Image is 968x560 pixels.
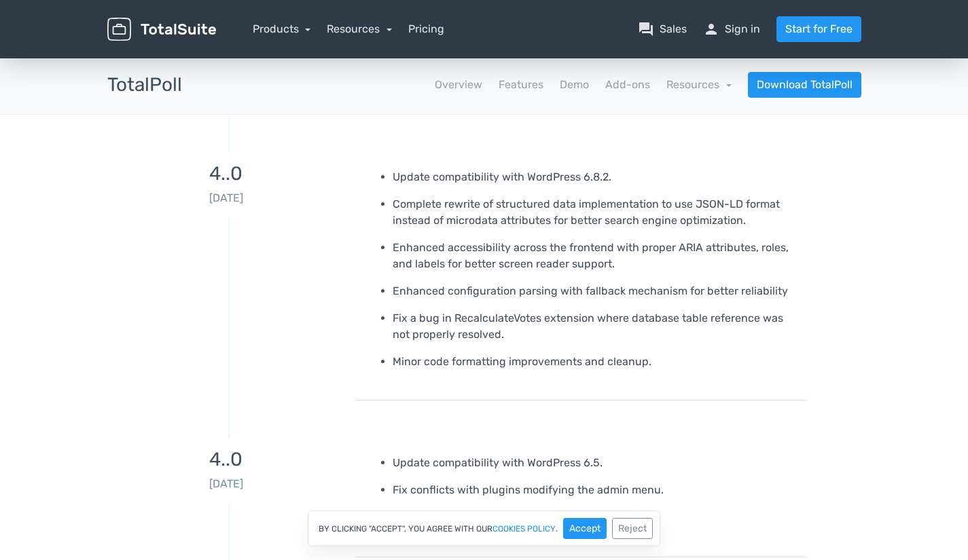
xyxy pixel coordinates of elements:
[393,169,797,185] p: Update compatibility with WordPress 6.8.2.
[107,75,182,96] h3: TotalPoll
[638,21,687,37] a: question_answerSales
[748,72,861,98] a: Download TotalPoll
[776,16,861,42] a: Start for Free
[435,77,482,93] a: Overview
[393,455,797,471] p: Update compatibility with WordPress 6.5.
[107,18,216,41] img: TotalSuite for WordPress
[253,22,311,35] a: Products
[327,22,392,35] a: Resources
[560,77,589,93] a: Demo
[393,310,797,343] p: Fix a bug in RecalculateVotes extension where database table reference was not properly resolved.
[107,476,345,492] p: [DATE]
[703,21,719,37] span: person
[308,510,660,546] div: By clicking "Accept", you agree with our .
[666,78,732,91] a: Resources
[492,525,556,533] a: cookies policy
[638,21,654,37] span: question_answer
[107,164,345,185] h3: 4..0
[393,283,797,299] p: Enhanced configuration parsing with fallback mechanism for better reliability
[393,482,797,498] p: Fix conflicts with plugins modifying the admin menu.
[107,449,345,470] h3: 4..0
[393,196,797,229] p: Complete rewrite of structured data implementation to use JSON-LD format instead of microdata att...
[393,354,797,370] p: Minor code formatting improvements and cleanup.
[499,77,543,93] a: Features
[107,190,345,206] p: [DATE]
[393,240,797,272] p: Enhanced accessibility across the frontend with proper ARIA attributes, roles, and labels for bet...
[612,518,653,539] button: Reject
[703,21,760,37] a: personSign in
[605,77,650,93] a: Add-ons
[408,21,444,37] a: Pricing
[563,518,607,539] button: Accept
